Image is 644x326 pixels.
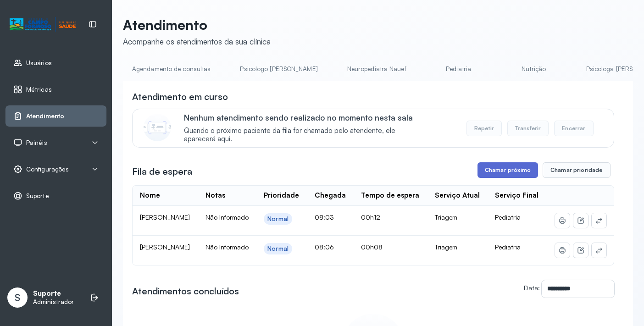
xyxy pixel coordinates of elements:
div: Prioridade [264,191,299,200]
span: Suporte [26,192,49,200]
div: Notas [205,191,225,200]
img: Imagem de CalloutCard [144,114,171,141]
span: [PERSON_NAME] [140,243,190,251]
div: Triagem [435,243,481,251]
span: 00h12 [361,213,380,221]
a: Pediatria [427,61,491,77]
div: Tempo de espera [361,191,419,200]
div: Triagem [435,213,481,221]
h3: Atendimentos concluídos [132,285,239,298]
a: Psicologo [PERSON_NAME] [231,61,327,77]
p: Administrador [33,298,74,306]
button: Repetir [466,121,502,136]
button: Transferir [507,121,549,136]
a: Atendimento [13,111,99,121]
p: Atendimento [123,17,271,33]
button: Chamar próximo [477,162,538,178]
div: Serviço Final [495,191,539,200]
div: Normal [267,245,289,253]
div: Nome [140,191,160,200]
button: Encerrar [554,121,593,136]
span: 00h08 [361,243,383,251]
a: Nutrição [502,61,566,77]
p: Suporte [33,289,74,298]
h3: Atendimento em curso [132,90,228,103]
div: Normal [267,215,289,223]
span: [PERSON_NAME] [140,213,190,221]
div: Chegada [315,191,346,200]
span: Pediatria [495,243,521,251]
span: Configurações [26,166,69,173]
span: Quando o próximo paciente da fila for chamado pelo atendente, ele aparecerá aqui. [184,127,427,144]
p: Nenhum atendimento sendo realizado no momento nesta sala [184,113,427,122]
a: Métricas [13,85,99,94]
h3: Fila de espera [132,165,192,178]
span: Métricas [26,86,52,94]
label: Data: [524,284,540,292]
a: Neuropediatra Nauef [338,61,416,77]
a: Agendamento de consultas [123,61,220,77]
span: Não Informado [205,213,249,221]
span: 08:06 [315,243,334,251]
span: Pediatria [495,213,521,221]
span: Atendimento [26,112,64,120]
span: Painéis [26,139,47,147]
div: Serviço Atual [435,191,480,200]
img: Logotipo do estabelecimento [10,17,76,32]
a: Usuários [13,58,99,67]
div: Acompanhe os atendimentos da sua clínica [123,37,271,46]
span: 08:03 [315,213,334,221]
button: Chamar prioridade [543,162,611,178]
span: Usuários [26,59,52,67]
span: Não Informado [205,243,249,251]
